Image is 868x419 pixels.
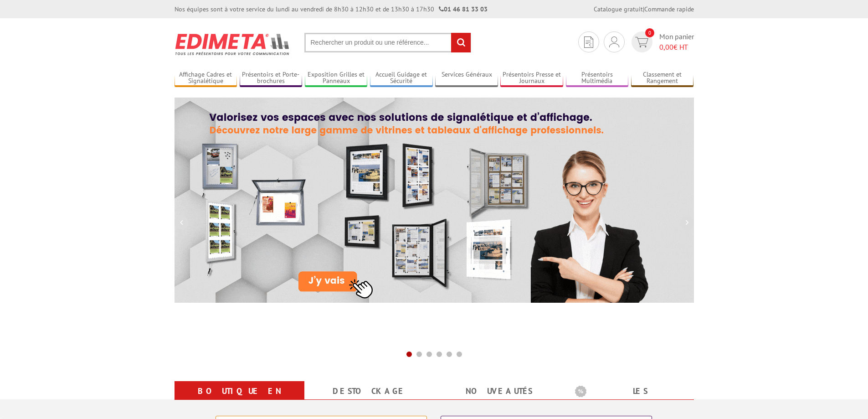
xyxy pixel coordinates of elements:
strong: 01 46 81 33 03 [439,5,488,13]
a: Classement et Rangement [631,71,694,86]
a: Présentoirs et Porte-brochures [240,71,303,86]
img: devis rapide [609,36,619,47]
div: | [594,5,694,14]
a: Catalogue gratuit [594,5,643,13]
a: Exposition Grilles et Panneaux [305,71,368,86]
a: Les promotions [575,383,683,416]
input: rechercher [451,33,471,52]
a: Destockage [315,383,423,399]
img: devis rapide [635,37,648,47]
span: 0,00 [659,42,673,52]
a: Commande rapide [644,5,694,13]
a: Affichage Cadres et Signalétique [175,71,237,86]
a: Boutique en ligne [185,383,293,416]
span: 0 [645,28,654,37]
div: Nos équipes sont à votre service du lundi au vendredi de 8h30 à 12h30 et de 13h30 à 17h30 [175,5,488,14]
b: Les promotions [575,383,689,401]
span: Mon panier [659,31,694,52]
a: Services Généraux [435,71,498,86]
img: Présentoir, panneau, stand - Edimeta - PLV, affichage, mobilier bureau, entreprise [175,27,291,61]
span: € HT [659,42,694,52]
img: devis rapide [584,36,593,48]
a: Présentoirs Presse et Journaux [500,71,563,86]
input: Rechercher un produit ou une référence... [304,33,471,52]
a: Accueil Guidage et Sécurité [370,71,433,86]
a: nouveautés [445,383,553,399]
a: Présentoirs Multimédia [566,71,629,86]
a: devis rapide 0 Mon panier 0,00€ HT [629,31,694,52]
